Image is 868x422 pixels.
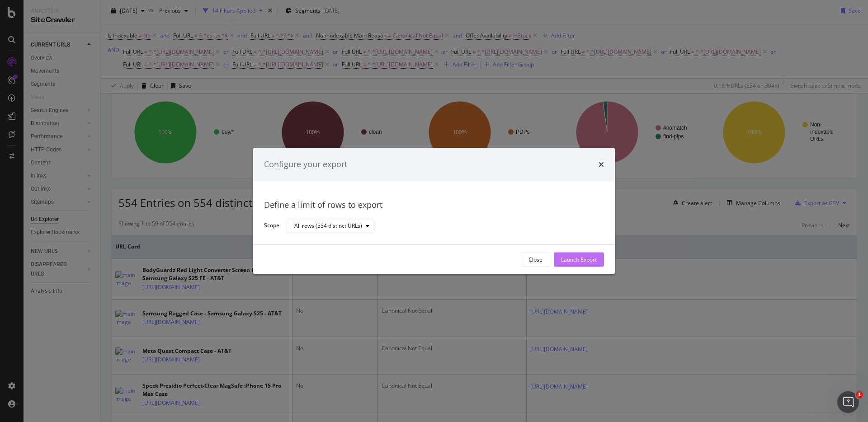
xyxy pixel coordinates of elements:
[253,148,615,274] div: modal
[264,222,279,232] label: Scope
[264,159,347,170] div: Configure your export
[856,391,863,399] span: 1
[521,253,550,267] button: Close
[528,256,542,263] div: Close
[599,159,604,170] div: times
[837,391,859,413] iframe: Intercom live chat
[264,199,604,211] div: Define a limit of rows to export
[287,219,373,233] button: All rows (554 distinct URLs)
[554,253,604,267] button: Launch Export
[294,223,362,229] div: All rows (554 distinct URLs)
[561,256,597,263] div: Launch Export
